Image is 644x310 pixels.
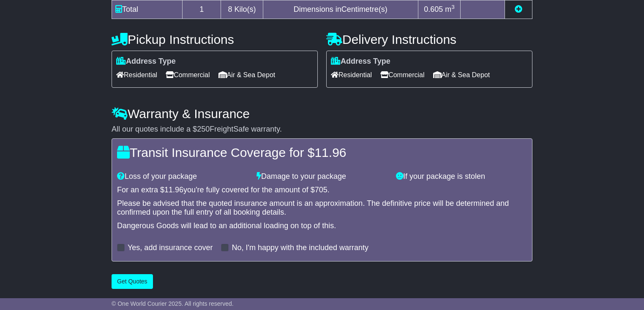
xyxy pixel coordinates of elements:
h4: Pickup Instructions [112,32,318,46]
span: m [445,5,455,13]
label: Address Type [116,57,176,66]
label: Address Type [331,57,390,66]
td: Kilo(s) [221,0,263,19]
td: Total [112,0,183,19]
sup: 3 [451,4,455,10]
a: Add new item [515,5,522,13]
span: © One World Courier 2025. All rights reserved. [112,300,234,307]
h4: Delivery Instructions [326,32,532,46]
div: Loss of your package [113,172,252,181]
div: For an extra $ you're fully covered for the amount of $ . [117,186,527,195]
div: If your package is stolen [392,172,531,181]
h4: Warranty & Insurance [112,107,532,121]
span: Residential [116,68,157,81]
span: 0.605 [424,5,443,13]
span: Commercial [166,68,210,81]
td: 1 [183,0,221,19]
span: 705 [315,186,327,194]
span: Air & Sea Depot [433,68,490,81]
span: 11.96 [314,146,346,159]
span: 11.96 [164,186,183,194]
span: Residential [331,68,372,81]
td: Dimensions in Centimetre(s) [263,0,418,19]
span: 250 [197,125,210,133]
div: Damage to your package [252,172,392,181]
button: Get Quotes [112,274,153,289]
label: No, I'm happy with the included warranty [232,243,368,253]
span: 8 [228,5,232,13]
label: Yes, add insurance cover [128,243,213,253]
span: Commercial [380,68,424,81]
div: All our quotes include a $ FreightSafe warranty. [112,125,532,134]
span: Air & Sea Depot [218,68,276,81]
h4: Transit Insurance Coverage for $ [117,146,527,159]
div: Dangerous Goods will lead to an additional loading on top of this. [117,221,527,231]
div: Please be advised that the quoted insurance amount is an approximation. The definitive price will... [117,199,527,217]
